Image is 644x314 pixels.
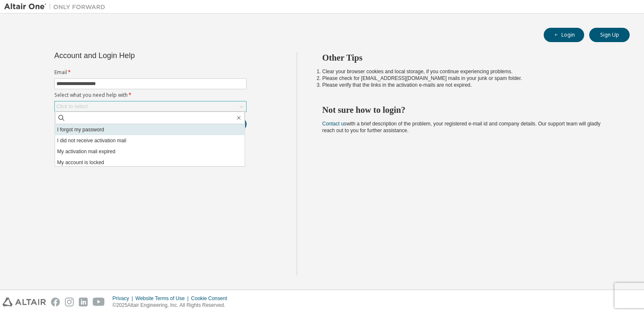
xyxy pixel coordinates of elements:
[322,82,615,88] li: Please verify that the links in the activation e-mails are not expired.
[93,298,105,306] img: youtube.svg
[55,101,246,112] div: Click to select
[322,52,615,63] h2: Other Tips
[135,295,191,302] div: Website Terms of Use
[544,28,584,42] button: Login
[65,298,74,306] img: instagram.svg
[589,28,630,42] button: Sign Up
[54,69,247,76] label: Email
[55,124,245,135] li: I forgot my password
[51,298,60,306] img: facebook.svg
[191,295,232,302] div: Cookie Consent
[322,121,346,127] a: Contact us
[4,3,110,11] img: Altair One
[56,103,88,110] div: Click to select
[113,295,135,302] div: Privacy
[322,75,615,82] li: Please check for [EMAIL_ADDRESS][DOMAIN_NAME] mails in your junk or spam folder.
[322,68,615,75] li: Clear your browser cookies and local storage, if you continue experiencing problems.
[54,92,247,98] label: Select what you need help with
[3,298,46,306] img: altair_logo.svg
[54,52,208,59] div: Account and Login Help
[113,302,232,309] p: © 2025 Altair Engineering, Inc. All Rights Reserved.
[79,298,88,306] img: linkedin.svg
[322,104,615,115] h2: Not sure how to login?
[322,121,601,133] span: with a brief description of the problem, your registered e-mail id and company details. Our suppo...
